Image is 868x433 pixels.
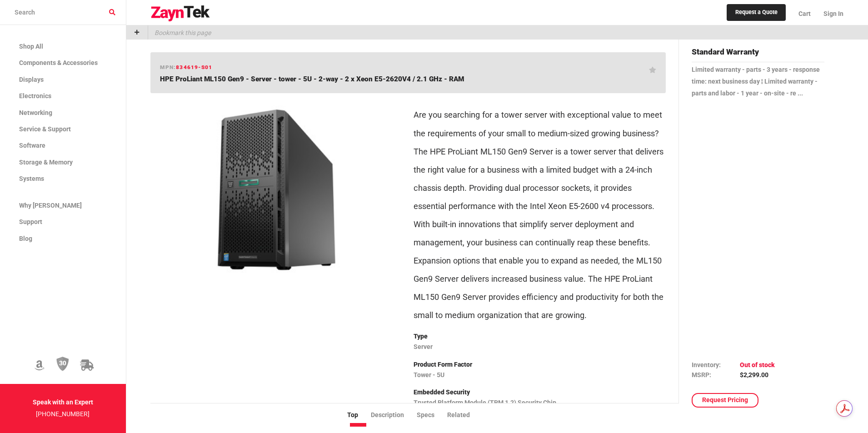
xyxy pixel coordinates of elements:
img: 834619-S01 -- HPE ProLiant ML150 Gen9 - Server - tower - 5U - 2-way - 2 x Xeon E5-2620V4 / 2.1 GH... [158,100,395,279]
strong: Speak with an Expert [33,398,93,406]
td: Inventory [692,360,740,370]
span: Networking [19,109,52,116]
a: Request a Quote [727,4,786,21]
h6: mpn: [160,63,212,72]
span: Out of stock [740,361,775,368]
span: Storage & Memory [19,159,73,166]
p: Server [414,341,666,353]
img: 30 Day Return Policy [56,356,69,372]
img: logo [150,5,210,22]
span: Shop All [19,43,43,50]
p: Tower - 5U [414,369,666,381]
span: 834619-S01 [176,64,212,70]
span: HPE ProLiant ML150 Gen9 - Server - tower - 5U - 2-way - 2 x Xeon E5-2620V4 / 2.1 GHz - RAM [160,75,464,83]
p: Are you searching for a tower server with exceptional value to meet the requirements of your smal... [414,106,666,324]
li: Related [447,410,483,420]
h4: Standard Warranty [692,46,825,62]
li: Description [371,410,417,420]
p: Embedded Security [414,387,666,398]
span: Components & Accessories [19,59,98,66]
span: Service & Support [19,125,71,133]
p: Product Form Factor [414,359,666,371]
p: Type [414,331,666,343]
span: Displays [19,76,44,83]
span: Why [PERSON_NAME] [19,202,82,209]
span: Cart [798,10,811,17]
a: Request Pricing [692,393,758,408]
li: Specs [417,410,447,420]
td: MSRP [692,370,740,380]
span: Blog [19,235,32,242]
p: Bookmark this page [148,25,211,40]
a: Sign In [817,2,843,25]
span: Electronics [19,92,51,100]
p: Limited warranty - parts - 3 years - response time: next business day ¦ Limited warranty - parts ... [692,64,825,100]
span: Software [19,142,45,149]
a: Cart [792,2,817,25]
span: Support [19,218,42,225]
li: Top [347,410,371,420]
td: $2,299.00 [740,370,775,380]
span: Systems [19,175,44,182]
a: [PHONE_NUMBER] [36,410,90,418]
